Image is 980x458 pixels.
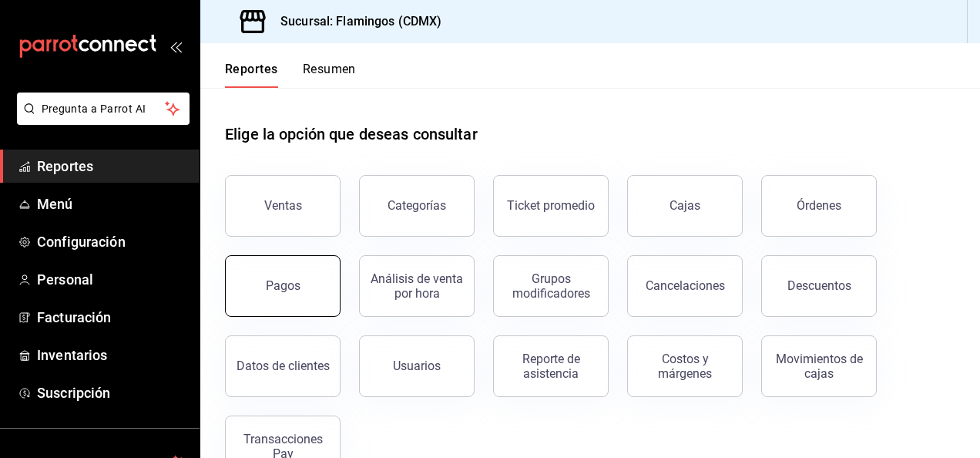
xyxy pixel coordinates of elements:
button: Datos de clientes [225,335,341,397]
div: Ticket promedio [507,198,595,213]
font: Configuración [37,234,126,250]
div: Cajas [670,198,700,213]
button: Pagos [225,255,341,317]
div: Costos y márgenes [637,352,733,381]
font: Inventarios [37,347,107,363]
font: Facturación [37,309,111,325]
div: Datos de clientes [237,359,330,373]
button: Movimientos de cajas [761,335,877,397]
button: Reporte de asistencia [493,335,609,397]
font: Personal [37,271,93,288]
h3: Sucursal: Flamingos (CDMX) [268,12,441,31]
button: Usuarios [359,335,475,397]
button: Pregunta a Parrot AI [17,93,190,125]
div: Órdenes [797,198,841,213]
h1: Elige la opción que deseas consultar [225,123,478,146]
div: Reporte de asistencia [503,352,599,381]
button: Análisis de venta por hora [359,255,475,317]
button: Grupos modificadores [493,255,609,317]
div: Análisis de venta por hora [369,271,465,301]
button: Categorías [359,175,475,237]
button: Resumen [303,62,356,88]
div: Movimientos de cajas [771,352,867,381]
button: open_drawer_menu [169,40,182,52]
button: Órdenes [761,175,877,237]
a: Pregunta a Parrot AI [11,112,190,128]
div: Categorías [388,198,446,213]
button: Ventas [225,175,341,237]
button: Costos y márgenes [627,335,743,397]
button: Cancelaciones [627,255,743,317]
div: Cancelaciones [646,278,725,293]
div: Pagos [266,278,300,293]
font: Reportes [225,62,278,77]
font: Suscripción [37,385,110,401]
font: Menú [37,196,73,212]
button: Ticket promedio [493,175,609,237]
div: Ventas [264,198,302,213]
div: Pestañas de navegación [225,62,356,88]
font: Reportes [37,158,93,174]
span: Pregunta a Parrot AI [42,101,166,117]
button: Cajas [627,175,743,237]
button: Descuentos [761,255,877,317]
div: Descuentos [787,278,851,293]
div: Grupos modificadores [503,271,599,301]
div: Usuarios [393,359,441,373]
